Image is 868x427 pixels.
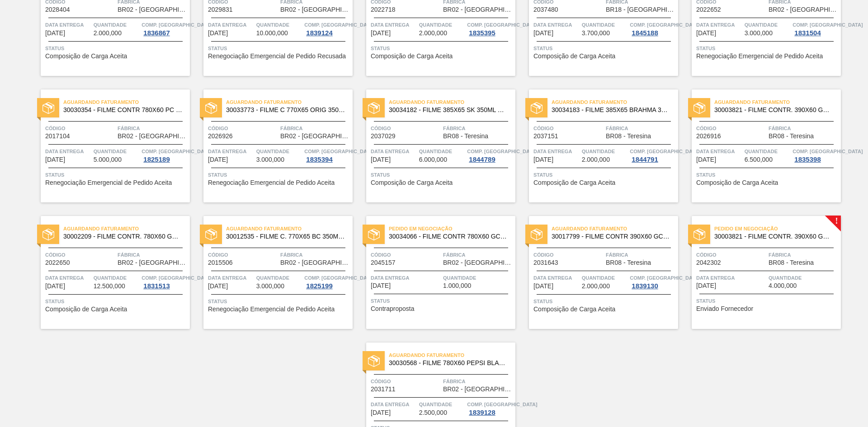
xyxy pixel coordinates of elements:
span: Composição de Carga Aceita [45,306,127,313]
span: BR02 - Sergipe [443,259,513,266]
span: Data entrega [371,400,417,409]
a: Comp. [GEOGRAPHIC_DATA]1831513 [142,273,188,290]
span: 4.000,000 [769,282,797,289]
span: Fábrica [443,124,513,133]
span: 2042302 [696,259,721,266]
span: BR02 - Sergipe [118,133,188,140]
span: 21/10/2025 [533,30,553,37]
span: 26/10/2025 [533,156,553,163]
span: BR02 - Sergipe [443,386,513,393]
span: 30012535 - FILME C. 770X65 BC 350ML C12 429 [226,233,345,240]
span: Comp. Carga [142,273,212,282]
span: 2028404 [45,6,70,13]
a: statusAguardando Faturamento30033773 - FILME C 770X65 ORIG 350ML C12 NIV24Código2026926FábricaBR0... [190,89,353,202]
span: Status [696,44,839,53]
a: !statusPedido em Negociação30003821 - FILME CONTR. 390X60 GCA 350ML NIV22Código2042302FábricaBR08... [678,216,841,329]
span: Código [371,377,441,386]
span: Código [208,250,278,259]
span: 2037480 [533,6,558,13]
span: 18/10/2025 [371,30,391,37]
span: BR08 - Teresina [443,133,488,140]
span: Status [208,170,350,179]
span: 27/10/2025 [696,156,716,163]
span: Data entrega [208,20,254,29]
a: Comp. [GEOGRAPHIC_DATA]1839130 [630,273,676,290]
span: 25/10/2025 [371,156,391,163]
span: Status [696,170,839,179]
span: 2029831 [208,6,233,13]
span: Aguardando Faturamento [226,224,353,233]
span: 30030568 - FILME 780X60 PEPSI BLACK NIV24 [389,360,508,366]
span: Status [371,296,513,305]
span: BR02 - Sergipe [118,6,188,13]
span: 30003821 - FILME CONTR. 390X60 GCA 350ML NIV22 [714,233,834,240]
span: 2045157 [371,259,396,266]
span: Quantidade [419,400,465,409]
a: statusAguardando Faturamento30034183 - FILME 385X65 BRAHMA 350ML MP C12Código2037151FábricaBR08 -... [515,89,678,202]
a: Comp. [GEOGRAPHIC_DATA]1836867 [142,20,188,37]
span: 2022652 [696,6,721,13]
span: Código [208,124,278,133]
a: statusPedido em Negociação30034066 - FILME CONTR 780X60 GCA LT350 MP NIV24Código2045157FábricaBR0... [353,216,515,329]
span: Composição de Carga Aceita [696,179,778,186]
a: Comp. [GEOGRAPHIC_DATA]1844791 [630,147,676,163]
span: Comp. Carga [630,147,700,156]
div: 1844789 [467,156,497,163]
span: Comp. Carga [467,20,537,29]
span: Status [533,297,676,306]
span: 21/11/2025 [696,282,716,289]
span: Data entrega [533,20,580,29]
span: Comp. Carga [142,147,212,156]
span: Renegociação Emergencial de Pedido Aceita [208,179,335,186]
span: Quantidade [582,273,628,282]
span: Código [45,124,115,133]
span: Composição de Carga Aceita [533,179,615,186]
span: Código [533,250,604,259]
div: 1845188 [630,29,660,37]
span: Aguardando Faturamento [389,351,515,360]
span: Quantidade [94,273,140,282]
span: 5.000,000 [94,156,122,163]
span: Status [45,44,188,53]
a: statusAguardando Faturamento30002209 - FILME CONTR. 780X60 GCA 350ML NIV22Código2022650FábricaBR0... [27,216,190,329]
span: 19/11/2025 [533,283,553,290]
span: 2026926 [208,133,233,140]
div: 1839128 [467,409,497,416]
span: Comp. Carga [793,147,863,156]
span: 30033773 - FILME C 770X65 ORIG 350ML C12 NIV24 [226,107,345,113]
div: 1839124 [304,29,334,37]
span: Data entrega [696,273,766,282]
span: Composição de Carga Aceita [371,53,453,60]
img: status [368,102,380,114]
span: 2037029 [371,133,396,140]
span: Data entrega [533,147,580,156]
span: BR02 - Sergipe [280,133,350,140]
div: 1825189 [142,156,171,163]
span: Comp. Carga [467,147,537,156]
img: status [42,102,54,114]
span: Aguardando Faturamento [63,224,190,233]
a: Comp. [GEOGRAPHIC_DATA]1835395 [467,20,513,37]
span: Comp. Carga [467,400,537,409]
span: 3.000,000 [256,283,284,290]
a: Comp. [GEOGRAPHIC_DATA]1839128 [467,400,513,416]
span: Data entrega [371,147,417,156]
span: Quantidade [443,273,513,282]
span: Aguardando Faturamento [63,98,190,107]
span: Renegociação Emergencial de Pedido Aceita [45,179,172,186]
span: 6.000,000 [419,156,447,163]
span: Status [696,296,839,305]
a: Comp. [GEOGRAPHIC_DATA]1835398 [793,147,839,163]
span: 2037151 [533,133,558,140]
img: status [368,229,380,240]
span: Aguardando Faturamento [226,98,353,107]
span: BR08 - Teresina [769,259,814,266]
span: Código [696,124,766,133]
span: Data entrega [45,20,91,29]
div: 1835395 [467,29,497,37]
span: Fábrica [606,124,676,133]
span: Quantidade [745,20,791,29]
a: Comp. [GEOGRAPHIC_DATA]1835394 [304,147,350,163]
span: Quantidade [256,20,302,29]
span: Comp. Carga [304,147,374,156]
